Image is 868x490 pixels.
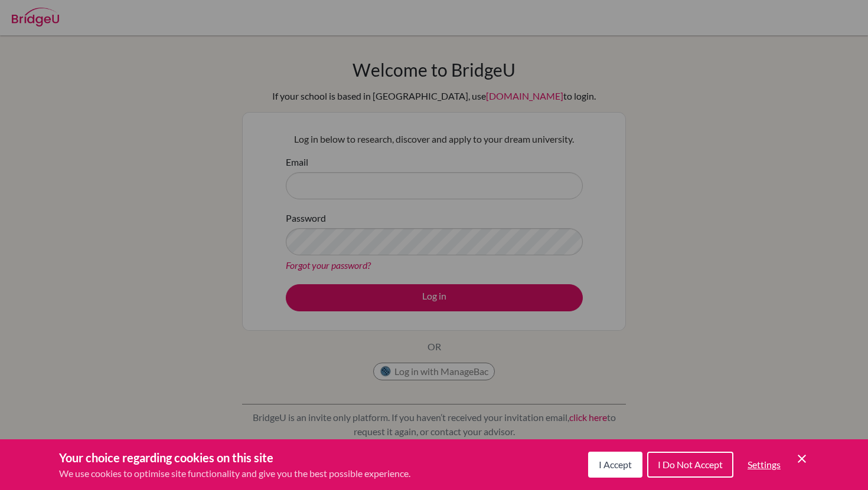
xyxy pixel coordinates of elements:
p: We use cookies to optimise site functionality and give you the best possible experience. [59,466,410,481]
button: Save and close [795,452,809,466]
span: I Do Not Accept [658,459,723,470]
button: I Accept [588,452,642,478]
span: Settings [748,459,781,470]
h3: Your choice regarding cookies on this site [59,449,410,466]
span: I Accept [599,459,632,470]
button: Settings [738,453,790,476]
button: I Do Not Accept [647,452,733,478]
